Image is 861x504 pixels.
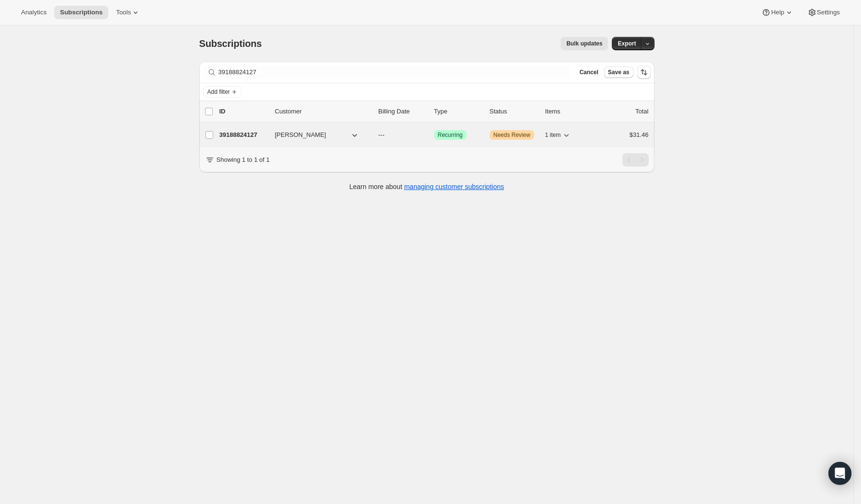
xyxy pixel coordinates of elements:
[110,6,146,19] button: Tools
[612,37,642,50] button: Export
[490,107,538,116] p: Status
[545,131,561,139] span: 1 item
[116,9,131,16] span: Tools
[561,37,608,50] button: Bulk updates
[199,38,262,49] span: Subscriptions
[269,127,365,143] button: [PERSON_NAME]
[218,66,570,79] input: Filter subscribers
[756,6,799,19] button: Help
[630,131,649,138] span: $31.46
[635,107,648,116] p: Total
[15,6,52,19] button: Analytics
[802,6,846,19] button: Settings
[545,128,572,142] button: 1 item
[219,107,267,116] p: ID
[566,40,602,47] span: Bulk updates
[404,183,504,190] a: managing customer subscriptions
[21,9,46,16] span: Analytics
[203,86,241,98] button: Add filter
[60,9,103,16] span: Subscriptions
[618,40,636,47] span: Export
[54,6,108,19] button: Subscriptions
[438,131,463,139] span: Recurring
[579,68,598,76] span: Cancel
[275,130,326,140] span: [PERSON_NAME]
[349,182,504,191] p: Learn more about
[217,155,270,165] p: Showing 1 to 1 of 1
[207,88,230,96] span: Add filter
[604,67,633,78] button: Save as
[219,128,649,142] div: 39188824127[PERSON_NAME]---SuccessRecurringWarningNeeds Review1 item$31.46
[379,107,426,116] p: Billing Date
[545,107,593,116] div: Items
[434,107,482,116] div: Type
[637,66,651,79] button: Sort the results
[575,67,602,78] button: Cancel
[817,9,840,16] span: Settings
[771,9,784,16] span: Help
[379,131,385,138] span: ---
[275,107,371,116] p: Customer
[622,153,649,167] nav: Pagination
[219,107,649,116] div: IDCustomerBilling DateTypeStatusItemsTotal
[828,462,851,485] div: Open Intercom Messenger
[494,131,530,139] span: Needs Review
[219,130,267,140] p: 39188824127
[608,68,630,76] span: Save as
